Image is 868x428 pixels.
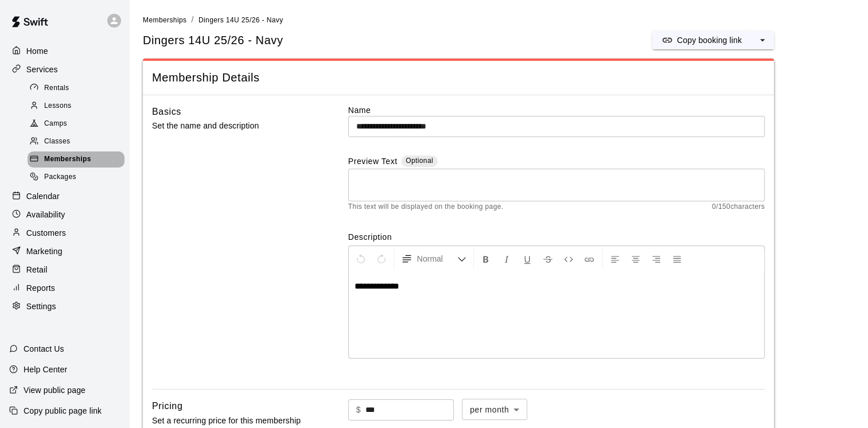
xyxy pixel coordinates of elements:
[24,364,67,375] p: Help Center
[152,70,765,85] span: Membership Details
[517,248,537,269] button: Format Underline
[28,151,129,169] a: Memberships
[24,384,85,396] p: View public page
[26,64,58,75] p: Services
[9,279,120,297] a: Reports
[28,133,129,151] a: Classes
[28,134,124,150] div: Classes
[26,246,63,257] p: Marketing
[28,79,129,97] a: Rentals
[26,45,48,57] p: Home
[497,248,516,269] button: Format Italics
[28,97,129,115] a: Lessons
[9,206,120,223] a: Availability
[28,169,129,186] a: Packages
[44,154,91,165] span: Memberships
[26,301,56,312] p: Settings
[44,100,72,112] span: Lessons
[152,119,312,133] p: Set the name and description
[538,248,558,269] button: Format Strikethrough
[24,405,102,417] p: Copy public page link
[143,33,283,48] span: Dingers 14U 25/26 - Navy
[44,172,76,183] span: Packages
[476,248,496,269] button: Format Bold
[26,282,55,294] p: Reports
[579,248,599,269] button: Insert Link
[677,34,742,46] p: Copy booking link
[28,151,124,168] div: Memberships
[24,343,64,355] p: Contact Us
[143,15,186,24] a: Memberships
[152,104,181,119] h6: Basics
[28,115,129,133] a: Camps
[626,248,645,269] button: Center Align
[28,169,124,185] div: Packages
[356,404,361,416] p: $
[559,248,578,269] button: Insert Code
[9,298,120,315] a: Settings
[44,136,70,147] span: Classes
[152,399,182,414] h6: Pricing
[152,414,312,428] p: Set a recurring price for this membership
[44,83,69,94] span: Rentals
[9,243,120,260] a: Marketing
[396,248,471,269] button: Formatting Options
[28,116,124,132] div: Camps
[751,31,774,49] button: select merge strategy
[348,155,398,169] label: Preview Text
[417,253,457,264] span: Normal
[143,14,854,26] nav: breadcrumb
[462,399,527,420] div: per month
[26,227,66,239] p: Customers
[9,188,120,205] a: Calendar
[712,201,765,213] span: 0 / 150 characters
[372,248,391,269] button: Redo
[28,80,124,96] div: Rentals
[26,190,60,202] p: Calendar
[351,248,371,269] button: Undo
[652,31,774,49] div: split button
[647,248,666,269] button: Right Align
[348,104,765,116] label: Name
[406,157,433,165] span: Optional
[605,248,625,269] button: Left Align
[26,264,48,275] p: Retail
[9,224,120,242] a: Customers
[652,31,751,49] button: Copy booking link
[667,248,687,269] button: Justify Align
[9,261,120,278] a: Retail
[348,201,504,213] span: This text will be displayed on the booking page.
[348,231,765,243] label: Description
[198,16,283,24] span: Dingers 14U 25/26 - Navy
[9,42,120,60] a: Home
[9,61,120,78] a: Services
[44,118,67,130] span: Camps
[26,209,65,220] p: Availability
[143,16,186,24] span: Memberships
[28,98,124,114] div: Lessons
[191,14,193,26] li: /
